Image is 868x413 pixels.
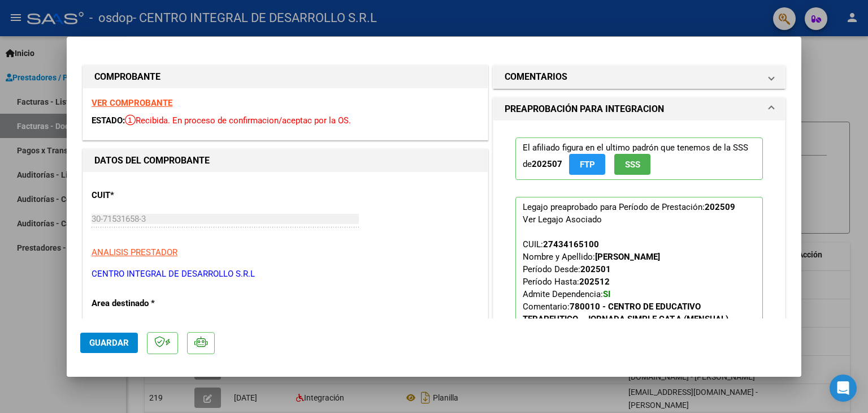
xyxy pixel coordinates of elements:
[625,160,640,170] span: SSS
[493,121,785,386] div: PREAPROBACIÓN PARA INTEGRACION
[515,137,763,180] p: El afiliado figura en el ultimo padrón que tenemos de la SSS de
[523,302,728,324] span: Comentario:
[579,277,610,287] strong: 202512
[580,160,595,170] span: FTP
[595,252,660,262] strong: [PERSON_NAME]
[614,154,650,175] button: SSS
[523,213,602,226] div: Ver Legajo Asociado
[830,375,857,402] div: Open Intercom Messenger
[92,297,208,310] p: Area destinado *
[603,289,610,299] strong: SI
[94,71,160,82] strong: COMPROBANTE
[515,197,763,360] p: Legajo preaprobado para Período de Prestación:
[92,268,479,281] p: CENTRO INTEGRAL DE DESARROLLO S.R.L
[523,239,728,324] span: CUIL: Nombre y Apellido: Período Desde: Período Hasta: Admite Dependencia:
[92,115,125,126] span: ESTADO:
[92,98,172,108] a: VER COMPROBANTE
[493,98,785,121] mat-expansion-panel-header: PREAPROBACIÓN PARA INTEGRACION
[80,333,138,353] button: Guardar
[92,247,177,257] span: ANALISIS PRESTADOR
[94,155,210,166] strong: DATOS DEL COMPROBANTE
[532,159,562,169] strong: 202507
[125,115,351,126] span: Recibida. En proceso de confirmacion/aceptac por la OS.
[89,338,129,348] span: Guardar
[523,302,728,324] strong: 780010 - CENTRO DE EDUCATIVO TERAPEUTICO - JORNADA SIMPLE CAT.A (MENSUAL)
[92,189,208,202] p: CUIT
[569,154,605,175] button: FTP
[580,264,611,274] strong: 202501
[505,102,664,116] h1: PREAPROBACIÓN PARA INTEGRACION
[543,238,599,251] div: 27434165100
[505,70,567,84] h1: COMENTARIOS
[705,202,735,212] strong: 202509
[493,66,785,88] mat-expansion-panel-header: COMENTARIOS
